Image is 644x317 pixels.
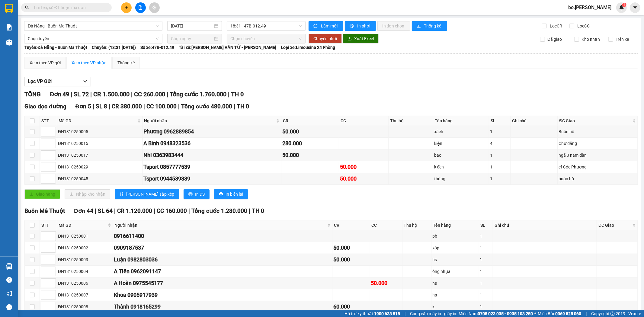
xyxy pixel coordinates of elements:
[40,116,57,126] th: STT
[126,191,174,197] span: [PERSON_NAME] sắp xếp
[348,37,352,41] span: download
[138,5,143,10] span: file-add
[345,21,376,31] button: printerIn phơi
[434,152,488,158] div: bao
[230,21,302,30] span: 18:31 - 47B-012.49
[214,189,248,199] button: printerIn biên lai
[171,23,213,29] input: 13/10/2025
[490,152,509,158] div: 1
[74,207,93,214] span: Đơn 44
[92,44,136,51] span: Chuyến: (18:31 [DATE])
[33,4,104,11] input: Tìm tên, số ĐT hoặc mã đơn
[96,103,107,110] span: SL 8
[377,21,410,31] button: In đơn chọn
[58,303,112,310] div: ĐN1310250008
[343,34,379,43] button: downloadXuất Excel
[5,4,13,13] img: logo-vxr
[490,164,509,170] div: 1
[252,207,264,214] span: TH 0
[109,103,110,110] span: |
[478,311,533,316] strong: 0708 023 035 - 0935 103 250
[58,245,112,251] div: ĐN1310250002
[72,59,107,66] div: Xem theo VP nhận
[493,220,597,230] th: Ghi chú
[402,220,432,230] th: Thu hộ
[534,312,536,315] span: ⚪️
[282,127,338,136] div: 50.000
[114,291,331,299] div: Khoa 0905917939
[610,312,615,316] span: copyright
[431,220,479,230] th: Tên hàng
[313,24,319,29] span: sync
[579,36,602,43] span: Kho nhận
[559,164,636,170] div: cf Cóc Phương
[131,91,133,98] span: |
[112,103,142,110] span: CR 380.000
[489,116,511,126] th: SL
[57,277,113,289] td: ĐN1310250006
[24,45,87,50] b: Tuyến: Đà Nẵng - Buôn Ma Thuột
[57,138,143,149] td: ĐN1310250015
[6,24,12,30] img: solution-icon
[124,5,129,10] span: plus
[432,245,478,251] div: xốp
[333,303,369,311] div: 60.000
[490,128,509,135] div: 1
[389,116,433,126] th: Thu hộ
[57,242,113,254] td: ĐN1310250002
[28,78,52,85] span: Lọc VP Gửi
[143,175,280,183] div: Tsport 0944539839
[6,263,12,270] img: warehouse-icon
[28,21,159,30] span: Đà Nẵng - Buôn Ma Thuột
[57,289,113,301] td: ĐN1310250007
[370,220,402,230] th: CC
[249,207,250,214] span: |
[480,303,492,310] div: 1
[374,311,400,316] strong: 1900 633 818
[170,91,226,98] span: Tổng cước 1.760.000
[538,310,581,317] span: Miền Bắc
[344,310,400,317] span: Hỗ trợ kỹ thuật:
[24,103,66,110] span: Giao dọc đường
[181,103,232,110] span: Tổng cước 480.000
[340,163,387,171] div: 50.000
[480,256,492,263] div: 1
[188,207,190,214] span: |
[117,207,152,214] span: CR 1.120.000
[83,79,88,84] span: down
[434,164,488,170] div: k đen
[95,207,96,214] span: |
[121,2,132,13] button: plus
[58,128,141,135] div: ĐN1310250005
[157,207,187,214] span: CC 160.000
[191,207,247,214] span: Tổng cước 1.280.000
[57,230,113,242] td: ĐN1310250001
[50,91,69,98] span: Đơn 49
[171,35,213,42] input: Chọn ngày
[57,173,143,185] td: ĐN1310250045
[57,126,143,138] td: ĐN1310250005
[6,277,12,283] span: question-circle
[434,175,488,182] div: thùng
[143,103,145,110] span: |
[282,139,338,148] div: 280.000
[167,91,168,98] span: |
[90,91,92,98] span: |
[432,256,478,263] div: hs
[152,5,156,10] span: aim
[98,207,113,214] span: SL 64
[114,244,331,252] div: 0909187537
[405,310,405,317] span: |
[6,39,12,46] img: warehouse-icon
[24,207,65,214] span: Buôn Mê Thuột
[154,207,155,214] span: |
[630,2,640,13] button: caret-down
[57,266,113,277] td: ĐN1310250004
[511,116,558,126] th: Ghi chú
[479,220,493,230] th: SL
[490,175,509,182] div: 1
[146,103,177,110] span: CC 100.000
[114,232,331,240] div: 0916611400
[178,103,180,110] span: |
[339,116,389,126] th: CC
